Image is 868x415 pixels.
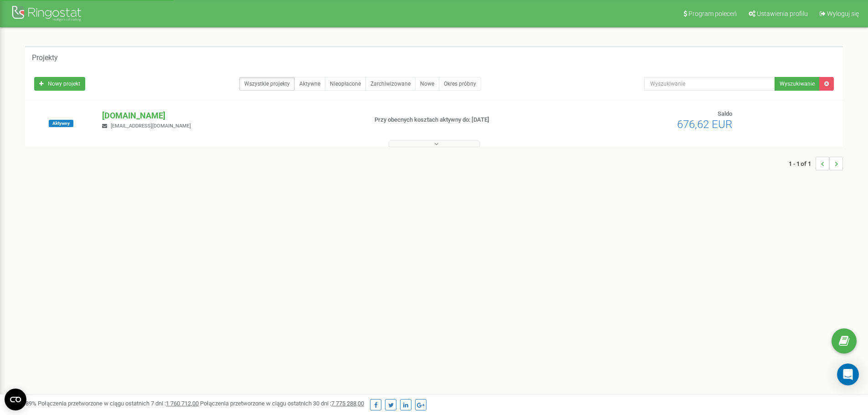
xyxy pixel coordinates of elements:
[331,400,364,407] u: 7 775 288,00
[5,389,26,410] button: Open CMP widget
[325,77,366,91] a: Nieopłacone
[166,400,199,407] u: 1 760 712,00
[677,118,732,131] span: 676,62 EUR
[365,77,416,91] a: Zarchiwizowane
[688,10,737,17] span: Program poleceń
[439,77,481,91] a: Okres próbny
[775,77,820,91] button: Wyszukiwanie
[644,77,775,91] input: Wyszukiwanie
[718,110,732,117] span: Saldo
[200,400,364,407] span: Połączenia przetworzone w ciągu ostatnich 30 dni :
[375,116,564,124] p: Przy obecnych kosztach aktywny do: [DATE]
[294,77,325,91] a: Aktywne
[102,110,360,122] p: [DOMAIN_NAME]
[34,77,85,91] a: Nowy projekt
[789,148,843,179] nav: ...
[38,400,199,407] span: Połączenia przetworzone w ciągu ostatnich 7 dni :
[415,77,439,91] a: Nowe
[757,10,808,17] span: Ustawienia profilu
[49,120,73,127] span: Aktywny
[789,157,816,170] span: 1 - 1 of 1
[111,123,191,129] span: [EMAIL_ADDRESS][DOMAIN_NAME]
[827,10,859,17] span: Wyloguj się
[239,77,295,91] a: Wszystkie projekty
[32,54,58,62] h5: Projekty
[837,364,859,385] div: Open Intercom Messenger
